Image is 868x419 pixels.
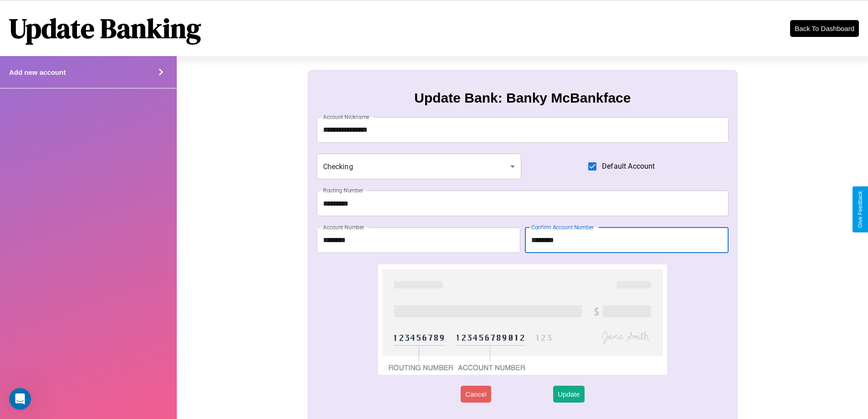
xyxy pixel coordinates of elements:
label: Confirm Account Number [531,223,594,231]
label: Account Nickname [323,113,370,121]
img: check [378,264,667,375]
label: Routing Number [323,186,363,194]
div: Checking [317,154,522,179]
h4: Add new account [9,68,66,76]
button: Update [553,386,584,403]
iframe: Intercom live chat [9,388,31,410]
label: Account Number [323,223,364,231]
button: Back To Dashboard [790,20,859,37]
h1: Update Banking [9,10,201,47]
div: Give Feedback [857,191,863,228]
span: Default Account [602,161,655,172]
button: Cancel [461,386,491,403]
h3: Update Bank: Banky McBankface [414,90,631,106]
